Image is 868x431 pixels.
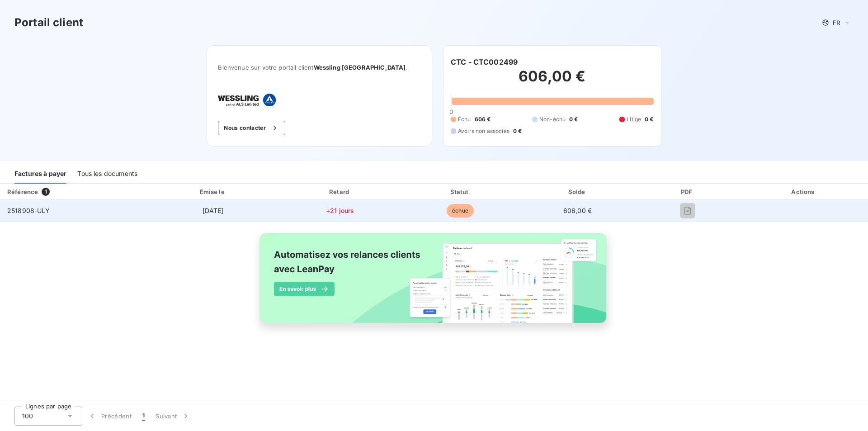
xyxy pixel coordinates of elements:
[833,19,840,26] span: FR
[42,188,50,196] span: 1
[218,94,276,106] img: Company logo
[7,188,38,195] div: Référence
[218,121,285,135] button: Nous contacter
[14,14,83,31] h3: Portail client
[447,204,474,218] span: échue
[475,115,491,123] span: 606 €
[521,187,633,196] div: Solde
[7,207,50,214] span: 2518908-ULY
[22,412,33,421] span: 100
[203,207,224,214] span: [DATE]
[149,187,278,196] div: Émise le
[458,115,471,123] span: Échu
[449,108,453,115] span: 0
[637,187,738,196] div: PDF
[513,127,522,135] span: 0 €
[137,407,150,426] button: 1
[142,412,145,421] span: 1
[563,207,592,214] span: 606,00 €
[569,115,578,123] span: 0 €
[326,207,354,214] span: +21 jours
[218,64,421,71] span: Bienvenue sur votre portail client .
[539,115,566,123] span: Non-échu
[281,187,399,196] div: Retard
[627,115,641,123] span: Litige
[645,115,653,123] span: 0 €
[82,407,137,426] button: Précédent
[77,165,137,184] div: Tous les documents
[451,57,518,67] h6: CTC - CTC002499
[251,227,617,339] img: banner
[314,64,406,71] span: Wessling [GEOGRAPHIC_DATA]
[150,407,196,426] button: Suivant
[451,67,654,95] h2: 606,00 €
[741,187,866,196] div: Actions
[403,187,518,196] div: Statut
[458,127,509,135] span: Avoirs non associés
[14,165,66,184] div: Factures à payer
